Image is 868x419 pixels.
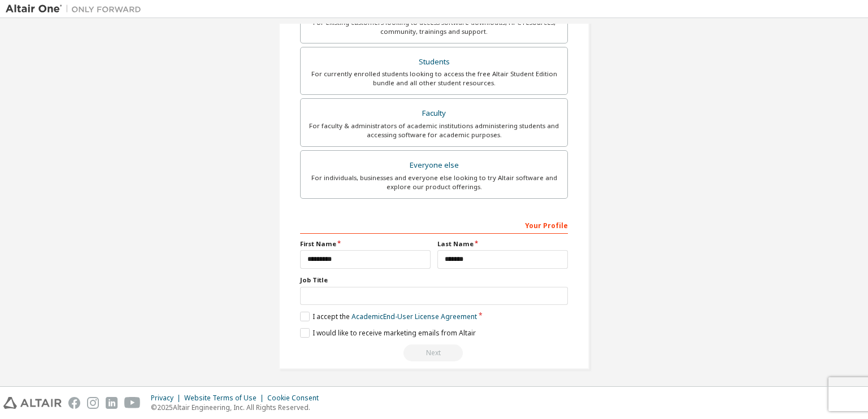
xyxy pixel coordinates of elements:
[300,239,431,248] label: First Name
[106,397,118,409] img: linkedin.svg
[3,397,62,409] img: altair_logo.svg
[267,394,325,403] div: Cookie Consent
[437,239,568,248] label: Last Name
[184,394,267,403] div: Website Terms of Use
[151,403,325,412] p: © 2025 Altair Engineering, Inc. All Rights Reserved.
[307,121,561,139] div: For faculty & administrators of academic institutions administering students and accessing softwa...
[351,312,477,321] a: Academic End-User License Agreement
[6,3,147,15] img: Altair One
[300,344,568,361] div: You need to provide your academic email
[300,328,476,338] label: I would like to receive marketing emails from Altair
[68,397,80,409] img: facebook.svg
[300,216,568,234] div: Your Profile
[307,173,561,191] div: For individuals, businesses and everyone else looking to try Altair software and explore our prod...
[307,69,561,88] div: For currently enrolled students looking to access the free Altair Student Edition bundle and all ...
[307,106,561,121] div: Faculty
[124,397,141,409] img: youtube.svg
[307,54,561,70] div: Students
[300,312,477,321] label: I accept the
[300,276,568,285] label: Job Title
[151,394,184,403] div: Privacy
[307,158,561,173] div: Everyone else
[87,397,99,409] img: instagram.svg
[307,18,561,36] div: For existing customers looking to access software downloads, HPC resources, community, trainings ...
